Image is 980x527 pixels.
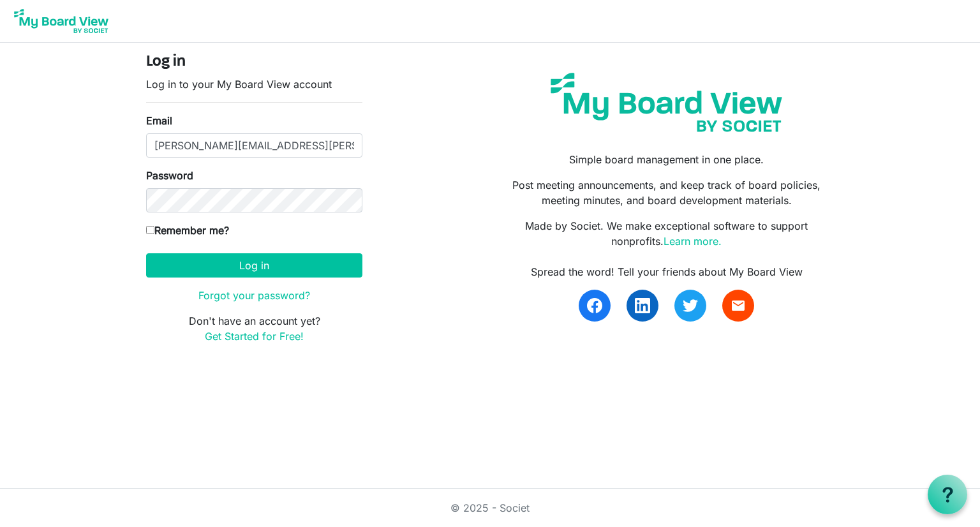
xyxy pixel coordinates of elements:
[587,298,602,313] img: facebook.svg
[146,223,229,238] label: Remember me?
[541,63,792,142] img: my-board-view-societ.svg
[722,290,754,322] a: email
[500,264,834,279] div: Spread the word! Tell your friends about My Board View
[146,313,362,344] p: Don't have an account yet?
[635,298,650,313] img: linkedin.svg
[198,289,310,302] a: Forgot your password?
[146,253,362,278] button: Log in
[731,298,746,313] span: email
[500,218,834,249] p: Made by Societ. We make exceptional software to support nonprofits.
[146,77,362,92] p: Log in to your My Board View account
[146,226,154,234] input: Remember me?
[683,298,698,313] img: twitter.svg
[205,330,304,343] a: Get Started for Free!
[450,501,530,514] a: © 2025 - Societ
[500,152,834,167] p: Simple board management in one place.
[146,53,362,71] h4: Log in
[500,177,834,208] p: Post meeting announcements, and keep track of board policies, meeting minutes, and board developm...
[146,168,193,183] label: Password
[664,235,722,248] a: Learn more.
[146,113,172,128] label: Email
[10,5,112,37] img: My Board View Logo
